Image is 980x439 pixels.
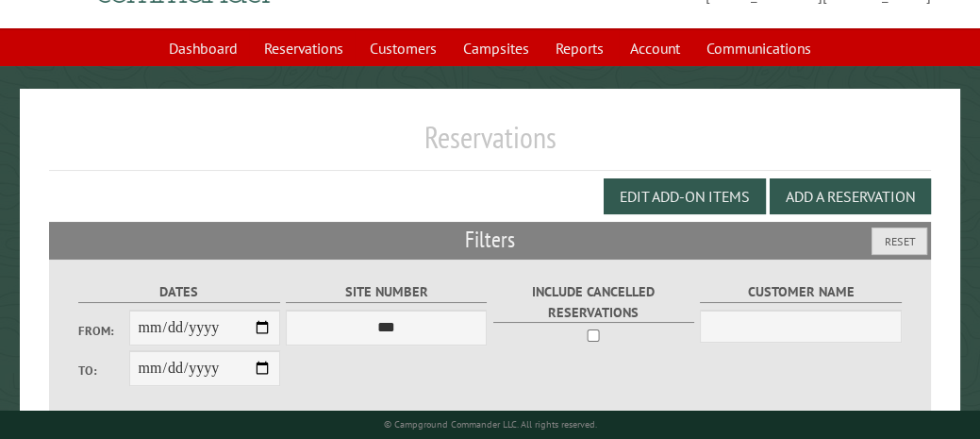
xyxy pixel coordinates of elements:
[78,281,279,303] label: Dates
[770,178,931,214] button: Add a Reservation
[493,281,694,323] label: Include Cancelled Reservations
[384,418,597,431] small: © Campground Commander LLC. All rights reserved.
[604,178,766,214] button: Edit Add-on Items
[253,30,355,66] a: Reservations
[872,228,927,255] button: Reset
[695,30,822,66] a: Communications
[544,30,615,66] a: Reports
[700,281,901,303] label: Customer Name
[358,30,448,66] a: Customers
[49,119,931,171] h1: Reservations
[158,30,249,66] a: Dashboard
[619,30,691,66] a: Account
[49,222,931,258] h2: Filters
[286,281,487,303] label: Site Number
[452,30,540,66] a: Campsites
[78,322,128,340] label: From:
[78,362,128,380] label: To:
